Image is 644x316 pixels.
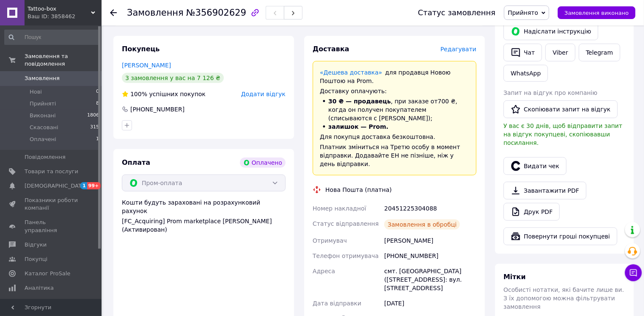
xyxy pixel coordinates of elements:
[28,13,102,20] div: Ваш ID: 3858462
[87,112,99,119] span: 1806
[186,8,246,18] span: №356902629
[30,100,56,108] span: Прийняті
[25,168,78,175] span: Товари та послуги
[328,98,391,105] span: 30 ₴ — продавець
[504,22,598,40] button: Надіслати інструкцію
[122,45,160,53] span: Покупець
[504,286,624,310] span: Особисті нотатки, які бачите лише ви. З їх допомогою можна фільтрувати замовлення
[579,44,620,61] a: Telegram
[383,296,478,311] div: [DATE]
[90,124,99,131] span: 315
[313,252,379,259] span: Телефон отримувача
[625,264,642,281] button: Чат з покупцем
[25,241,47,249] span: Відгуки
[320,68,469,85] div: для продавця Новою Поштою на Prom.
[25,255,47,263] span: Покупці
[504,157,567,175] button: Видати чек
[504,44,542,61] button: Чат
[127,8,184,18] span: Замовлення
[30,88,42,96] span: Нові
[4,30,100,45] input: Пошук
[25,270,70,277] span: Каталог ProSale
[25,182,87,190] span: [DEMOGRAPHIC_DATA]
[313,300,361,307] span: Дата відправки
[313,205,366,212] span: Номер накладної
[320,133,469,141] div: Для покупця доставка безкоштовна.
[241,91,286,97] span: Додати відгук
[504,273,526,281] span: Мітки
[122,90,206,98] div: успішних покупок
[25,197,78,212] span: Показники роботи компанії
[383,248,478,263] div: [PHONE_NUMBER]
[504,65,548,82] a: WhatsApp
[313,268,335,274] span: Адреса
[328,123,388,130] span: залишок — Prom.
[504,203,560,221] a: Друк PDF
[383,233,478,248] div: [PERSON_NAME]
[320,87,469,95] div: Доставку оплачують:
[564,10,629,16] span: Замовлення виконано
[558,6,636,19] button: Замовлення виконано
[383,263,478,296] div: смт. [GEOGRAPHIC_DATA] ([STREET_ADDRESS]: вул. [STREET_ADDRESS]
[25,219,78,234] span: Панель управління
[122,158,150,166] span: Оплата
[545,44,575,61] a: Viber
[80,182,87,189] span: 1
[96,136,99,143] span: 1
[384,219,460,230] div: Замовлення в обробці
[508,9,538,16] span: Прийнято
[320,69,382,76] a: «Дешева доставка»
[122,198,286,234] div: Кошти будуть зараховані на розрахунковий рахунок
[240,158,286,168] div: Оплачено
[30,136,56,143] span: Оплачені
[122,62,171,69] a: [PERSON_NAME]
[440,46,476,53] span: Редагувати
[25,153,66,161] span: Повідомлення
[504,227,617,245] button: Повернути гроші покупцеві
[96,88,99,96] span: 0
[383,201,478,216] div: 20451225304088
[313,237,347,244] span: Отримувач
[313,45,350,53] span: Доставка
[313,220,379,227] span: Статус відправлення
[320,143,469,168] div: Платник зміниться на Третю особу в момент відправки. Додавайте ЕН не пізніше, ніж у день відправки.
[122,217,286,234] div: [FC_Acquiring] Prom marketplace [PERSON_NAME] (Активирован)
[25,284,54,292] span: Аналітика
[418,8,496,17] div: Статус замовлення
[96,100,99,108] span: 8
[25,75,60,82] span: Замовлення
[504,182,586,200] a: Завантажити PDF
[28,5,91,13] span: Tattoo-box
[323,186,394,194] div: Нова Пошта (платна)
[30,124,58,131] span: Скасовані
[25,53,102,68] span: Замовлення та повідомлення
[504,100,618,118] button: Скопіювати запит на відгук
[30,112,56,119] span: Виконані
[129,105,185,114] div: [PHONE_NUMBER]
[504,89,597,96] span: Запит на відгук про компанію
[504,122,622,146] span: У вас є 30 днів, щоб відправити запит на відгук покупцеві, скопіювавши посилання.
[320,97,469,122] li: , при заказе от 700 ₴ , когда он получен покупателем (списываются с [PERSON_NAME]);
[130,91,147,97] span: 100%
[110,8,117,17] div: Повернутися назад
[122,73,224,83] div: 3 замовлення у вас на 7 126 ₴
[87,182,101,189] span: 99+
